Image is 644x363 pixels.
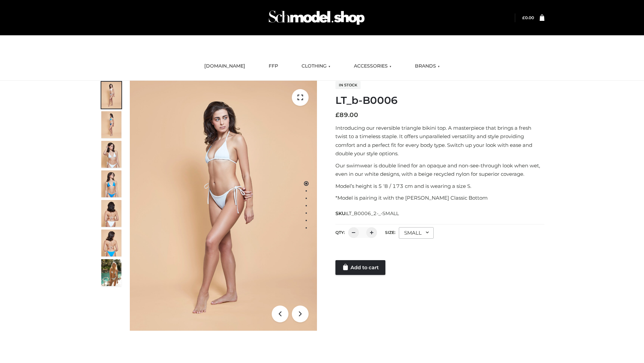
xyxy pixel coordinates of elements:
[335,94,544,107] h1: LT_b-B0006
[264,59,283,74] a: FFP
[335,230,345,235] label: QTY:
[349,59,396,74] a: ACCESSORIES
[266,4,367,31] img: Schmodel Admin 964
[410,59,445,74] a: BRANDS
[399,227,434,239] div: SMALL
[346,210,399,216] span: LT_B0006_2-_-SMALL
[335,194,544,202] p: *Model is pairing it with the [PERSON_NAME] Classic Bottom
[335,182,544,191] p: Model’s height is 5 ‘8 / 173 cm and is wearing a size S.
[101,170,121,197] img: ArielClassicBikiniTop_CloudNine_AzureSky_OW114ECO_4-scaled.jpg
[335,111,358,119] bdi: 89.00
[101,141,121,168] img: ArielClassicBikiniTop_CloudNine_AzureSky_OW114ECO_3-scaled.jpg
[101,259,121,286] img: Arieltop_CloudNine_AzureSky2.jpg
[522,15,525,20] span: £
[297,59,335,74] a: CLOTHING
[101,230,121,256] img: ArielClassicBikiniTop_CloudNine_AzureSky_OW114ECO_8-scaled.jpg
[130,81,317,331] img: ArielClassicBikiniTop_CloudNine_AzureSky_OW114ECO_1
[335,161,544,178] p: Our swimwear is double lined for an opaque and non-see-through look when wet, even in our white d...
[335,124,544,158] p: Introducing our reversible triangle bikini top. A masterpiece that brings a fresh twist to a time...
[335,111,339,119] span: £
[199,59,250,74] a: [DOMAIN_NAME]
[522,15,534,20] a: £0.00
[522,15,534,20] bdi: 0.00
[101,111,121,138] img: ArielClassicBikiniTop_CloudNine_AzureSky_OW114ECO_2-scaled.jpg
[335,81,361,89] span: In stock
[335,260,385,275] a: Add to cart
[385,230,395,235] label: Size:
[101,82,121,109] img: ArielClassicBikiniTop_CloudNine_AzureSky_OW114ECO_1-scaled.jpg
[335,209,399,217] span: SKU:
[101,200,121,227] img: ArielClassicBikiniTop_CloudNine_AzureSky_OW114ECO_7-scaled.jpg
